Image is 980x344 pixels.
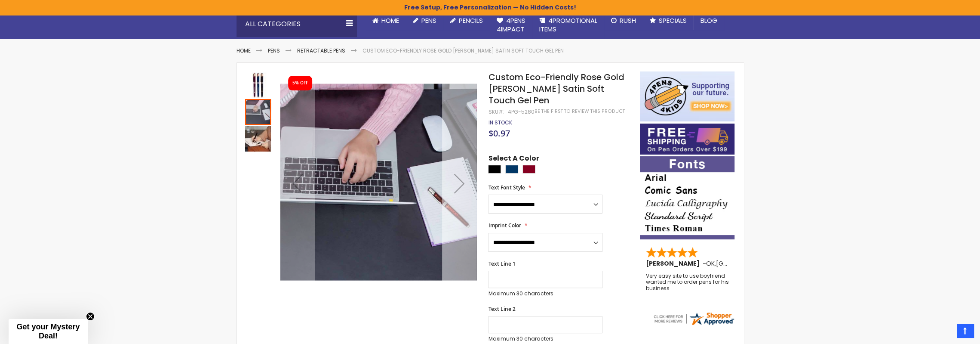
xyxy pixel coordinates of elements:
[640,156,734,239] img: font-personalization-examples
[488,260,515,267] span: Text Line 1
[406,11,443,30] a: Pens
[505,165,518,174] div: Navy Blue
[421,16,436,25] span: Pens
[488,71,624,106] span: Custom Eco-Friendly Rose Gold [PERSON_NAME] Satin Soft Touch Gel Pen
[490,11,532,39] a: 4Pens4impact
[366,11,406,30] a: Home
[497,16,525,34] span: 4Pens 4impact
[909,321,980,344] iframe: Google Customer Reviews
[488,305,515,313] span: Text Line 2
[716,259,779,268] span: [GEOGRAPHIC_DATA]
[488,127,510,139] span: $0.97
[488,154,539,165] span: Select A Color
[488,119,512,126] div: Availability
[488,119,512,126] span: In stock
[280,71,315,295] div: Previous
[245,72,271,98] img: Custom Eco-Friendly Rose Gold Earl Satin Soft Touch Gel Pen
[488,165,501,174] div: Black
[268,47,280,54] a: Pens
[640,71,734,121] img: 4pens 4 kids
[706,259,715,268] span: OK
[237,11,357,37] div: All Categories
[659,16,687,25] span: Specials
[292,80,308,86] div: 5% OFF
[507,108,534,115] div: 4PG-5280
[539,16,597,34] span: 4PROMOTIONAL ITEMS
[297,47,345,54] a: Retractable Pens
[703,259,779,268] span: - ,
[652,321,735,328] a: 4pens.com certificate URL
[459,16,483,25] span: Pencils
[86,312,95,321] button: Close teaser
[488,184,525,191] span: Text Font Style
[442,71,476,295] div: Next
[700,16,717,25] span: Blog
[488,335,602,342] p: Maximum 30 characters
[694,11,724,30] a: Blog
[381,16,399,25] span: Home
[237,47,251,54] a: Home
[646,259,703,268] span: [PERSON_NAME]
[534,108,624,115] a: Be the first to review this product
[620,16,636,25] span: Rush
[643,11,694,30] a: Specials
[652,311,735,326] img: 4pens.com widget logo
[640,124,734,155] img: Free shipping on orders over $199
[245,126,271,152] img: Custom Eco-Friendly Rose Gold Earl Satin Soft Touch Gel Pen
[488,222,521,229] span: Imprint Color
[245,98,272,125] div: Custom Eco-Friendly Rose Gold Earl Satin Soft Touch Gel Pen
[488,290,602,297] p: Maximum 30 characters
[488,108,504,115] strong: SKU
[443,11,490,30] a: Pencils
[280,84,477,281] img: Custom Eco-Friendly Rose Gold Earl Satin Soft Touch Gel Pen
[604,11,643,30] a: Rush
[532,11,604,39] a: 4PROMOTIONALITEMS
[646,273,729,291] div: Very easy site to use boyfriend wanted me to order pens for his business
[363,47,564,54] li: Custom Eco-Friendly Rose Gold [PERSON_NAME] Satin Soft Touch Gel Pen
[9,319,88,344] div: Get your Mystery Deal!Close teaser
[16,322,80,340] span: Get your Mystery Deal!
[522,165,535,174] div: Burgundy
[245,71,272,98] div: Custom Eco-Friendly Rose Gold Earl Satin Soft Touch Gel Pen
